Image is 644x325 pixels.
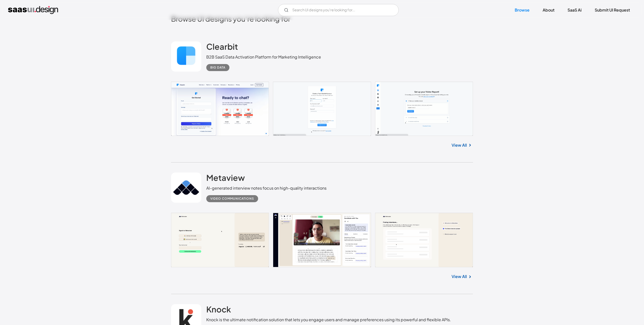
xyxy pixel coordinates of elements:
h2: Clearbit [206,41,238,51]
div: AI-generated interview notes focus on high-quality interactions [206,185,327,191]
a: home [8,6,58,14]
h2: Knock [206,304,231,314]
a: View All [452,274,467,280]
div: Video Communications [210,196,254,202]
a: Clearbit [206,41,238,54]
input: Search UI designs you're looking for... [278,4,399,16]
form: Email Form [278,4,399,16]
a: View All [452,142,467,148]
a: Submit UI Request [589,5,636,16]
a: Browse [509,5,536,16]
a: Metaview [206,173,245,185]
h2: Metaview [206,173,245,183]
h2: Browse UI designs you’re looking for [171,14,473,23]
div: B2B SaaS Data Activation Platform for Marketing Intelligence [206,54,321,60]
a: Knock [206,304,231,317]
div: Knock is the ultimate notification solution that lets you engage users and manage preferences usi... [206,317,451,323]
a: SaaS Ai [561,5,588,16]
div: Big Data [210,65,225,71]
a: About [537,5,560,16]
